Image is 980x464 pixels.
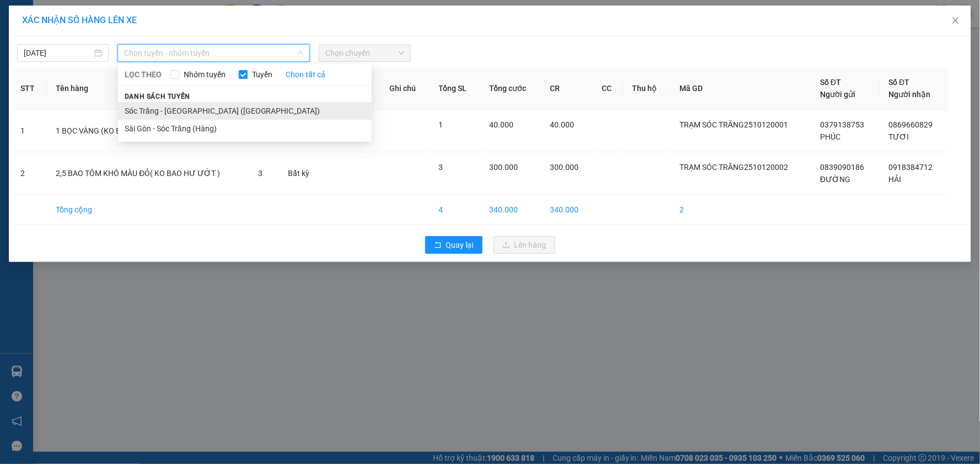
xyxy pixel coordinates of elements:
[889,78,910,87] span: Số ĐT
[820,132,840,141] span: PHÚC
[425,236,483,254] button: rollbackQuay lại
[446,239,474,251] span: Quay lại
[820,163,864,172] span: 0839090186
[65,35,143,43] span: TP.HCM -SÓC TRĂNG
[679,120,788,129] span: TRẠM SÓC TRĂNG2510120001
[951,16,960,25] span: close
[430,195,480,225] td: 4
[430,67,480,110] th: Tổng SL
[118,92,197,102] span: Danh sách tuyến
[438,163,443,172] span: 3
[22,15,137,25] span: XÁC NHẬN SỐ HÀNG LÊN XE
[118,102,372,120] li: Sóc Trăng - [GEOGRAPHIC_DATA] ([GEOGRAPHIC_DATA])
[889,120,933,129] span: 0869660829
[889,132,909,141] span: TƯƠI
[47,152,249,195] td: 2,5 BAO TÔM KHÔ MÀU ĐỎ( KO BAO HƯ ƯỚT )
[259,169,263,178] span: 3
[325,45,404,61] span: Chọn chuyến
[671,195,811,225] td: 2
[164,24,212,34] span: [DATE]
[820,120,864,129] span: 0379138753
[71,6,146,30] strong: XE KHÁCH MỸ DUYÊN
[381,67,430,110] th: Ghi chú
[5,76,114,116] span: Gửi:
[671,67,811,110] th: Mã GD
[889,175,902,184] span: HẢI
[481,195,542,225] td: 340.000
[490,120,514,129] span: 40.000
[624,67,671,110] th: Thu hộ
[820,90,855,99] span: Người gửi
[542,67,593,110] th: CR
[125,68,162,81] span: LỌC THEO
[47,67,249,110] th: Tên hàng
[481,67,542,110] th: Tổng cước
[24,47,92,59] input: 12/10/2025
[12,110,47,152] td: 1
[494,236,555,254] button: uploadLên hàng
[12,152,47,195] td: 2
[124,45,303,61] span: Chọn tuyến - nhóm tuyến
[820,175,850,184] span: ĐƯỜNG
[297,50,304,56] span: down
[118,120,372,137] li: Sài Gòn - Sóc Trăng (Hàng)
[550,120,575,129] span: 40.000
[889,90,931,99] span: Người nhận
[12,67,47,110] th: STT
[5,76,114,116] span: Trạm Sóc Trăng
[63,46,153,57] strong: PHIẾU GỬI HÀNG
[164,13,212,34] p: Ngày giờ in:
[889,163,933,172] span: 0918384712
[179,68,230,81] span: Nhóm tuyến
[248,68,277,81] span: Tuyến
[542,195,593,225] td: 340.000
[550,163,579,172] span: 300.000
[940,6,971,36] button: Close
[47,110,249,152] td: 1 BỌC VÀNG (KO BAO HƯ)
[279,152,323,195] td: Bất kỳ
[434,241,442,250] span: rollback
[820,78,841,87] span: Số ĐT
[438,120,443,129] span: 1
[679,163,788,172] span: TRẠM SÓC TRĂNG2510120002
[47,195,249,225] td: Tổng cộng
[286,68,325,81] a: Chọn tất cả
[593,67,624,110] th: CC
[490,163,518,172] span: 300.000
